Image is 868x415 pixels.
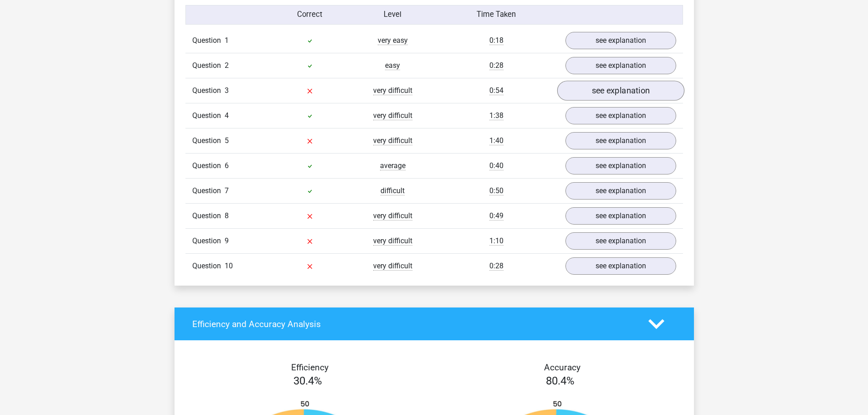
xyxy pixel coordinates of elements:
span: 9 [225,236,229,245]
a: see explanation [565,57,676,74]
span: 10 [225,261,233,270]
a: see explanation [565,207,676,225]
span: Question [192,185,225,196]
span: 1:10 [489,236,503,246]
div: Time Taken [434,9,558,20]
span: Question [192,35,225,46]
span: 0:28 [489,261,503,271]
h4: Efficiency and Accuracy Analysis [192,319,635,329]
span: 0:28 [489,61,503,70]
span: Question [192,160,225,171]
span: 0:49 [489,211,503,220]
span: Question [192,85,225,96]
span: very difficult [373,261,412,271]
span: very difficult [373,86,412,95]
span: Question [192,210,225,221]
a: see explanation [565,232,676,250]
span: Question [192,110,225,121]
a: see explanation [565,32,676,49]
span: 6 [225,161,229,170]
span: 1:38 [489,111,503,120]
span: very easy [378,36,408,45]
span: very difficult [373,236,412,246]
span: 1:40 [489,136,503,145]
span: 3 [225,86,229,95]
div: Correct [268,9,351,20]
h4: Efficiency [192,362,427,373]
span: 0:54 [489,86,503,95]
span: easy [385,61,400,70]
span: Question [192,261,225,272]
span: very difficult [373,211,412,220]
h4: Accuracy [445,362,680,373]
span: 8 [225,211,229,220]
span: Question [192,135,225,146]
a: see explanation [565,132,676,149]
a: see explanation [565,157,676,174]
span: difficult [380,186,405,195]
span: 2 [225,61,229,70]
div: Level [351,9,434,20]
span: 7 [225,186,229,195]
span: Question [192,60,225,71]
span: Question [192,236,225,246]
span: 4 [225,111,229,120]
a: see explanation [557,81,684,101]
span: average [380,161,406,170]
span: very difficult [373,111,412,120]
span: very difficult [373,136,412,145]
a: see explanation [565,257,676,275]
span: 30.4% [293,374,322,387]
a: see explanation [565,182,676,200]
span: 5 [225,136,229,145]
span: 0:18 [489,36,503,45]
a: see explanation [565,107,676,124]
span: 80.4% [546,374,575,387]
span: 1 [225,36,229,45]
span: 0:50 [489,186,503,195]
span: 0:40 [489,161,503,170]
